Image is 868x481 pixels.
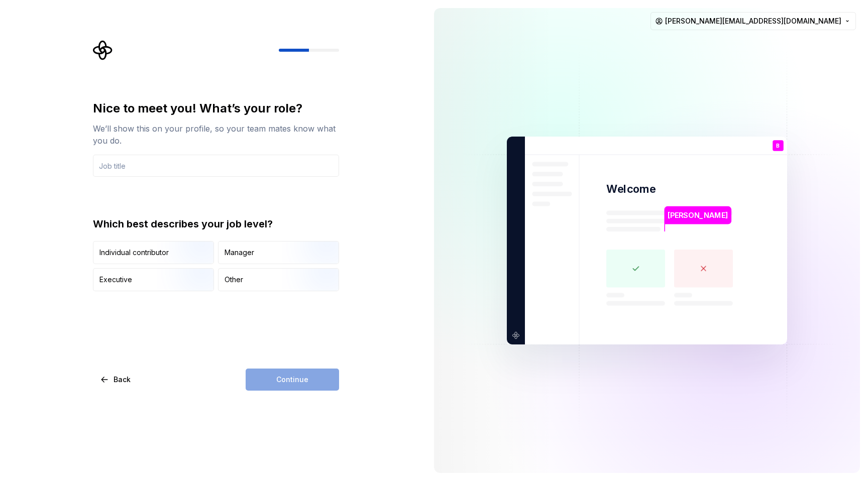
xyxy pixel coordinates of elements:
span: [PERSON_NAME][EMAIL_ADDRESS][DOMAIN_NAME] [665,16,841,26]
p: Welcome [606,182,656,196]
div: Which best describes your job level? [93,217,339,231]
div: Manager [225,248,254,258]
p: [PERSON_NAME] [668,210,728,221]
button: Back [93,369,139,391]
p: B [776,143,780,149]
button: [PERSON_NAME][EMAIL_ADDRESS][DOMAIN_NAME] [650,12,856,30]
div: Other [225,275,243,285]
div: Individual contributor [99,248,169,258]
div: Executive [99,275,132,285]
div: Nice to meet you! What’s your role? [93,100,339,116]
span: Back [114,375,131,385]
div: We’ll show this on your profile, so your team mates know what you do. [93,123,339,147]
svg: Supernova Logo [93,40,113,60]
input: Job title [93,155,339,177]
